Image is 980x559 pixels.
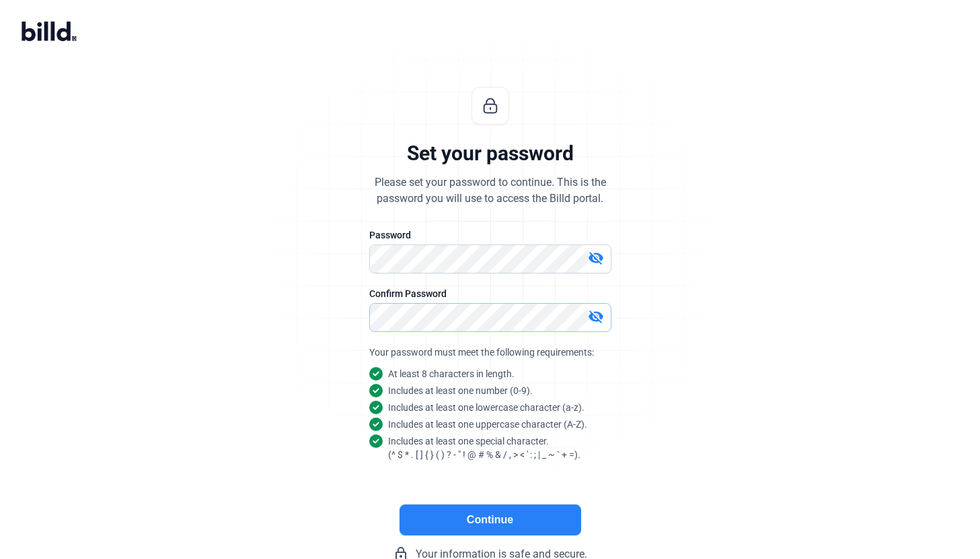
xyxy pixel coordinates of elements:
snap: Includes at least one number (0-9). [388,384,533,397]
div: Password [369,228,611,242]
snap: Includes at least one lowercase character (a-z). [388,401,585,414]
snap: Includes at least one special character. (^ $ * . [ ] { } ( ) ? - " ! @ # % & / , > < ' : ; | _ ~... [388,434,580,461]
mat-icon: visibility_off [588,308,604,325]
snap: Includes at least one uppercase character (A-Z). [388,418,587,431]
div: Confirm Password [369,287,611,300]
mat-icon: visibility_off [588,250,604,266]
div: Set your password [407,141,574,166]
button: Continue [400,504,581,535]
div: Please set your password to continue. This is the password you will use to access the Billd portal. [375,174,606,207]
snap: At least 8 characters in length. [388,367,515,381]
div: Your password must meet the following requirements: [369,346,611,359]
